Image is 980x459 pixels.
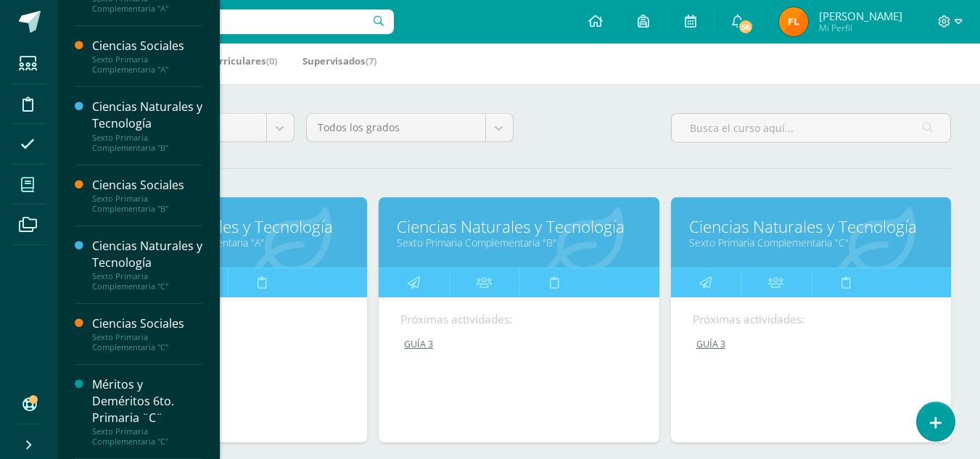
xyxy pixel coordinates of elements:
div: Ciencias Sociales [92,315,202,332]
a: Ciencias SocialesSexto Primaria Complementaria "B" [92,177,202,214]
a: Ciencias Naturales y Tecnología [397,215,641,238]
div: Sexto Primaria Complementaria "B" [92,133,202,153]
div: Sexto Primaria Complementaria "A" [92,54,202,75]
a: GUÍA 3 [693,338,931,350]
a: Ciencias SocialesSexto Primaria Complementaria "C" [92,315,202,352]
div: Próximas actividades: [693,312,929,327]
span: (7) [366,54,376,67]
div: Ciencias Sociales [92,177,202,194]
div: Sexto Primaria Complementaria "C" [92,332,202,352]
a: Todos los grados [307,114,513,141]
div: Méritos y Deméritos 6to. Primaria ¨C¨ [92,376,202,426]
a: Ciencias SocialesSexto Primaria Complementaria "A" [92,38,202,75]
div: Ciencias Naturales y Tecnología [92,238,202,271]
input: Busca el curso aquí... [672,114,950,142]
a: GUÍA 3 [400,338,638,350]
a: Ciencias Naturales y Tecnología [105,215,349,238]
span: [PERSON_NAME] [819,9,902,23]
div: Ciencias Naturales y Tecnología [92,99,202,132]
div: Ciencias Sociales [92,38,202,54]
a: Sexto Primaria Complementaria "B" [397,236,641,249]
input: Busca un usuario... [67,9,394,34]
span: (0) [266,54,277,67]
div: Sexto Primaria Complementaria "B" [92,194,202,214]
div: Sexto Primaria Complementaria "C" [92,271,202,291]
div: Sexto Primaria Complementaria "C" [92,426,202,447]
img: 25f6e6797fd9adb8834a93e250faf539.png [779,7,808,36]
span: Mi Perfil [819,22,902,34]
a: Ciencias Naturales y TecnologíaSexto Primaria Complementaria "B" [92,99,202,152]
a: Supervisados(7) [302,49,376,73]
a: Ciencias Naturales y Tecnología [689,215,933,238]
div: Próximas actividades: [109,312,345,327]
span: 56 [738,19,754,35]
a: Ciencias Naturales y TecnologíaSexto Primaria Complementaria "C" [92,238,202,291]
a: GUÍA 3 [109,338,347,350]
div: Próximas actividades: [400,312,637,327]
a: Sexto Primaria Complementaria "C" [689,236,933,249]
a: Méritos y Deméritos 6to. Primaria ¨C¨Sexto Primaria Complementaria "C" [92,376,202,447]
a: Sexto Primaria Complementaria "A" [105,236,349,249]
a: Mis Extracurriculares(0) [163,49,277,73]
span: Todos los grados [318,114,474,141]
